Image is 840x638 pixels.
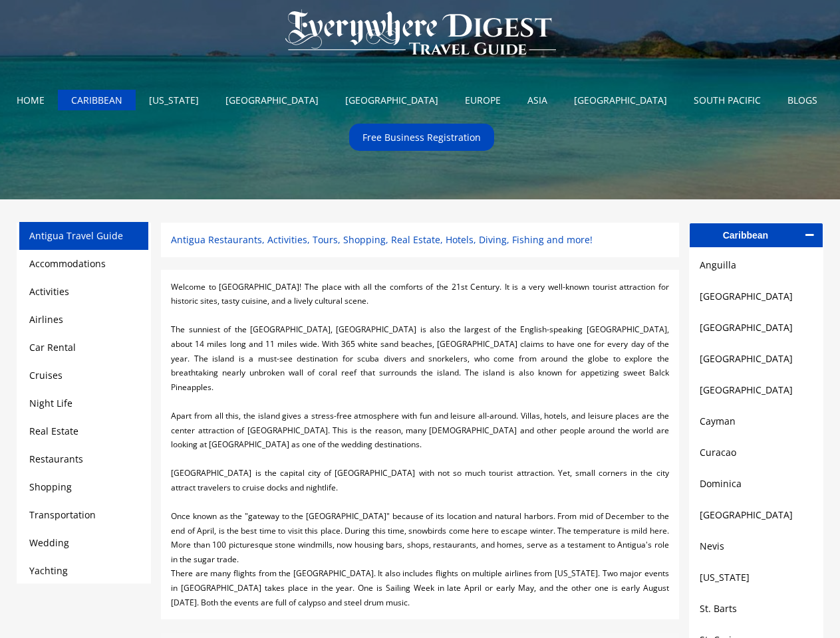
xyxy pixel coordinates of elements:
[700,570,813,585] a: [US_STATE]
[29,369,63,381] a: Cruises
[335,90,448,110] a: [GEOGRAPHIC_DATA]
[171,410,668,450] span: Apart from all this, the island gives a stress-free atmosphere with fun and leisure all-around. V...
[700,351,813,367] a: [GEOGRAPHIC_DATA]
[455,90,511,110] a: EUROPE
[171,568,668,607] span: There are many flights from the [GEOGRAPHIC_DATA]. It also includes flights on multiple airlines ...
[564,90,677,110] a: [GEOGRAPHIC_DATA]
[700,601,813,617] a: St. Barts
[29,453,83,465] a: Restaurants
[29,313,63,326] a: Airlines
[29,480,72,493] a: Shopping
[171,281,668,307] span: Welcome to [GEOGRAPHIC_DATA]! The place with all the comforts of the 21st Century. It is a very w...
[29,397,72,409] a: Night Life
[29,257,106,270] a: Accommodations
[352,127,491,148] a: Free Business Registration
[700,538,813,554] a: Nevis
[700,413,813,429] a: Cayman
[690,223,823,247] a: Caribbean
[29,564,68,577] a: Yachting
[171,510,668,565] span: Once known as the "gateway to the [GEOGRAPHIC_DATA]" because of its location and natural harbors....
[700,382,813,398] a: [GEOGRAPHIC_DATA]
[139,90,209,110] a: [US_STATE]
[215,90,329,110] a: [GEOGRAPHIC_DATA]
[29,425,78,437] a: Real Estate
[517,90,557,110] a: ASIA
[7,90,55,110] a: HOME
[61,90,132,110] a: CARIBBEAN
[700,288,813,304] a: [GEOGRAPHIC_DATA]
[29,536,69,549] a: Wedding
[700,507,813,523] a: [GEOGRAPHIC_DATA]
[171,324,668,392] span: The sunniest of the [GEOGRAPHIC_DATA], [GEOGRAPHIC_DATA] is also the largest of the English-speak...
[171,233,593,246] span: Antigua Restaurants, Activities, Tours, Shopping, Real Estate, Hotels, Diving, Fishing and more!
[684,90,771,110] a: SOUTH PACIFIC
[700,476,813,492] a: Dominica
[29,285,69,298] a: Activities
[777,90,827,110] a: BLOGS
[700,257,813,273] a: Anguilla
[29,341,76,354] a: Car Rental
[29,229,123,242] a: Antigua Travel Guide
[29,508,96,521] a: Transportation
[171,467,668,493] span: [GEOGRAPHIC_DATA] is the capital city of [GEOGRAPHIC_DATA] with not so much tourist attraction. Y...
[700,445,813,461] a: Curacao
[700,320,813,336] a: [GEOGRAPHIC_DATA]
